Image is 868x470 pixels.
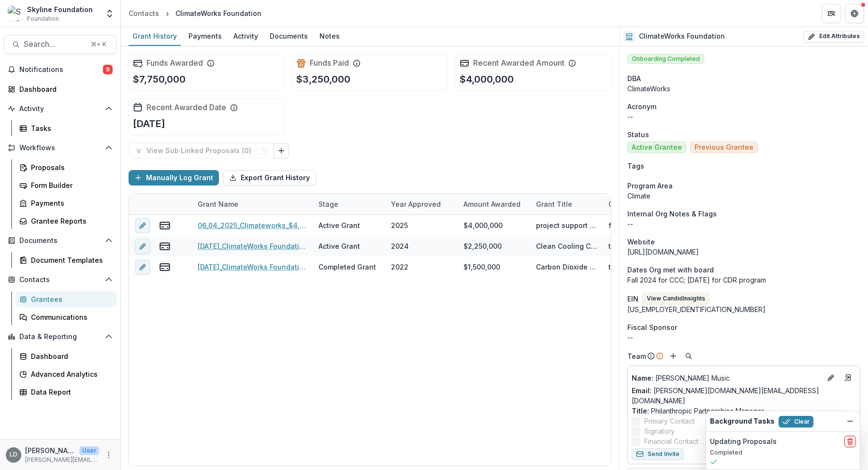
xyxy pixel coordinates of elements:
[31,216,109,226] div: Grantee Reports
[4,272,116,287] button: Open Contacts
[15,348,116,364] a: Dashboard
[4,101,116,116] button: Open Activity
[310,58,349,68] h2: Funds Paid
[603,194,675,214] div: Grant Term
[530,199,578,209] div: Grant Title
[632,143,682,152] span: Active Grantee
[31,123,109,133] div: Tasks
[15,177,116,193] a: Form Builder
[4,35,116,54] button: Search...
[536,241,597,251] div: Clean Cooling Collaborative
[4,329,116,344] button: Open Data & Reporting
[129,29,181,43] div: Grant History
[31,162,109,172] div: Proposals
[644,426,675,436] span: Signatory
[627,275,860,285] p: Fall 2024 for CCC; [DATE] for CDR program
[15,159,116,175] a: Proposals
[159,220,171,231] button: view-payments
[313,194,385,214] div: Stage
[391,241,409,251] div: 2024
[19,333,101,341] span: Data & Reporting
[230,27,262,46] a: Activity
[19,237,101,245] span: Documents
[185,27,226,46] a: Payments
[135,239,150,254] button: edit
[25,456,99,464] p: [PERSON_NAME][EMAIL_ADDRESS][DOMAIN_NAME]
[627,181,673,191] span: Program Area
[19,66,103,74] span: Notifications
[627,84,860,94] div: ClimateWorks
[667,350,679,362] button: Add
[185,29,226,43] div: Payments
[530,194,603,214] div: Grant Title
[31,294,109,304] div: Grantees
[627,351,646,361] p: Team
[192,199,244,209] div: Grant Name
[627,112,860,122] p: --
[223,170,316,185] button: Export Grant History
[159,241,171,252] button: view-payments
[627,219,860,229] p: --
[627,191,860,201] p: Climate
[710,438,777,446] h2: Updating Proposals
[15,366,116,382] a: Advanced Analytics
[274,143,289,158] button: Link Grants
[644,416,694,426] span: Primary Contact
[192,194,313,214] div: Grant Name
[844,436,856,447] button: delete
[627,304,860,314] div: [US_EMPLOYER_IDENTIFICATION_NUMBER]
[632,373,821,383] a: Name: [PERSON_NAME] Music
[79,446,99,455] p: User
[103,4,116,23] button: Open entity switcher
[318,262,376,272] div: Completed Grant
[296,72,350,86] p: $3,250,000
[25,445,75,456] p: [PERSON_NAME]
[463,220,503,230] div: $4,000,000
[103,65,113,74] span: 9
[391,220,408,230] div: 2025
[15,309,116,325] a: Communications
[316,27,344,46] a: Notes
[133,116,165,131] p: [DATE]
[129,143,274,158] button: View Sub Linked Proposals (0)
[146,58,203,68] h2: Funds Awarded
[632,385,856,406] a: Email: [PERSON_NAME][DOMAIN_NAME][EMAIL_ADDRESS][DOMAIN_NAME]
[632,448,684,460] button: Send Invite
[536,220,597,230] div: project support for the CDR program
[627,101,656,112] span: Acronym
[318,241,360,251] div: Active Grant
[627,209,717,219] span: Internal Org Notes & Flags
[316,29,344,43] div: Notes
[125,6,265,20] nav: breadcrumb
[4,233,116,248] button: Open Documents
[463,241,502,251] div: $2,250,000
[8,6,23,21] img: Skyline Foundation
[694,143,753,152] span: Previous Grantee
[603,199,652,209] div: Grant Term
[632,386,651,395] span: Email:
[840,370,856,385] a: Go to contact
[710,448,856,457] p: Completed
[710,417,775,426] h2: Background Tasks
[627,322,677,332] span: Fiscal Sponsor
[803,31,864,43] button: Edit Attributes
[133,72,186,86] p: $7,750,000
[198,220,307,230] a: 06_04_2025_Climateworks_$4,000,000
[230,29,262,43] div: Activity
[15,213,116,229] a: Grantee Reports
[458,194,530,214] div: Amount Awarded
[608,241,647,251] div: three years
[31,351,109,361] div: Dashboard
[146,147,255,155] p: View Sub Linked Proposals ( 0 )
[458,199,526,209] div: Amount Awarded
[103,449,115,461] button: More
[4,81,116,97] a: Dashboard
[31,180,109,190] div: Form Builder
[19,276,101,284] span: Contacts
[4,62,116,77] button: Notifications9
[627,332,860,342] div: --
[31,387,109,397] div: Data Report
[129,8,159,18] div: Contacts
